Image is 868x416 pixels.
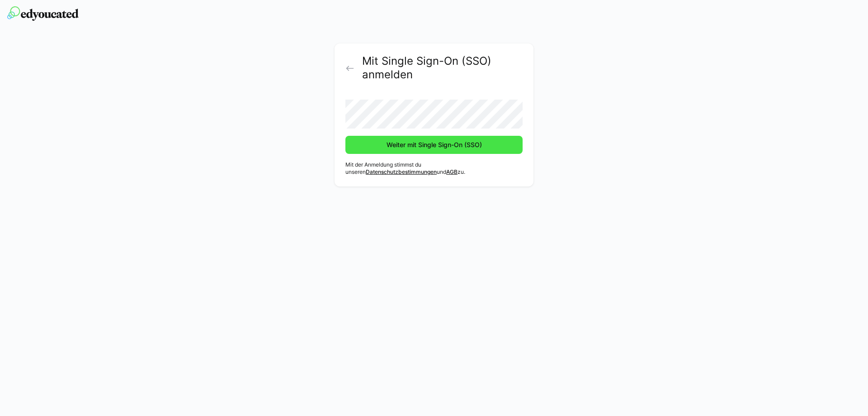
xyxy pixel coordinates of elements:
[446,168,458,175] a: AGB
[345,136,523,154] button: Weiter mit Single Sign-On (SSO)
[362,54,523,81] h2: Mit Single Sign-On (SSO) anmelden
[366,168,437,175] a: Datenschutzbestimmungen
[345,161,523,176] p: Mit der Anmeldung stimmst du unseren und zu.
[7,6,79,21] img: edyoucated
[385,140,483,149] span: Weiter mit Single Sign-On (SSO)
